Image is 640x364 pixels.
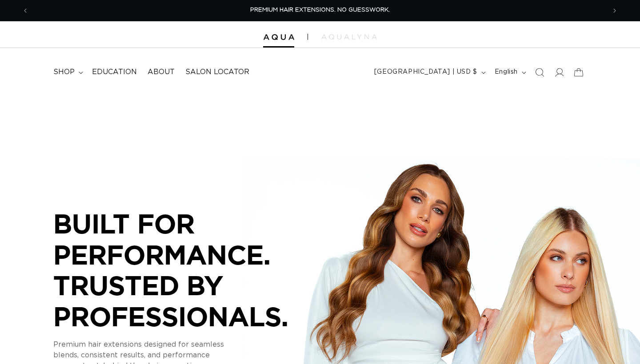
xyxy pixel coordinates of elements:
button: English [489,64,530,81]
span: About [148,67,175,77]
button: Next announcement [605,2,624,19]
span: Salon Locator [185,67,249,77]
button: Previous announcement [16,2,35,19]
span: shop [53,67,75,77]
span: English [495,67,518,77]
img: Aqua Hair Extensions [263,34,294,40]
p: BUILT FOR PERFORMANCE. TRUSTED BY PROFESSIONALS. [53,208,320,332]
button: [GEOGRAPHIC_DATA] | USD $ [369,64,489,81]
span: [GEOGRAPHIC_DATA] | USD $ [374,67,477,77]
a: Education [87,62,142,82]
span: Education [92,67,137,77]
img: aqualyna.com [321,34,377,40]
a: Salon Locator [180,62,255,82]
summary: shop [48,62,87,82]
summary: Search [530,63,549,82]
span: PREMIUM HAIR EXTENSIONS. NO GUESSWORK. [250,7,390,13]
a: About [142,62,180,82]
